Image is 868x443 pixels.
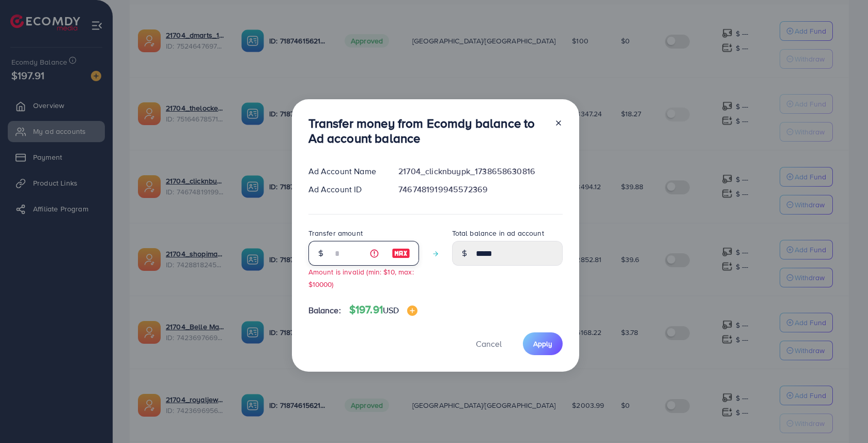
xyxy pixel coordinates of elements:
label: Transfer amount [308,228,363,238]
h3: Transfer money from Ecomdy balance to Ad account balance [308,116,546,146]
label: Total balance in ad account [452,228,544,238]
span: USD [383,304,399,316]
img: image [392,247,410,259]
span: Cancel [476,338,502,349]
div: 21704_clicknbuypk_1738658630816 [390,165,570,177]
span: Apply [533,339,552,349]
div: Ad Account Name [300,165,391,177]
div: 7467481919945572369 [390,184,570,195]
button: Apply [523,332,563,355]
div: Ad Account ID [300,184,391,195]
iframe: Chat [824,396,860,435]
h4: $197.91 [349,303,418,316]
button: Cancel [463,332,515,355]
span: Balance: [308,304,341,316]
small: Amount is invalid (min: $10, max: $10000) [308,267,414,288]
img: image [407,305,417,316]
